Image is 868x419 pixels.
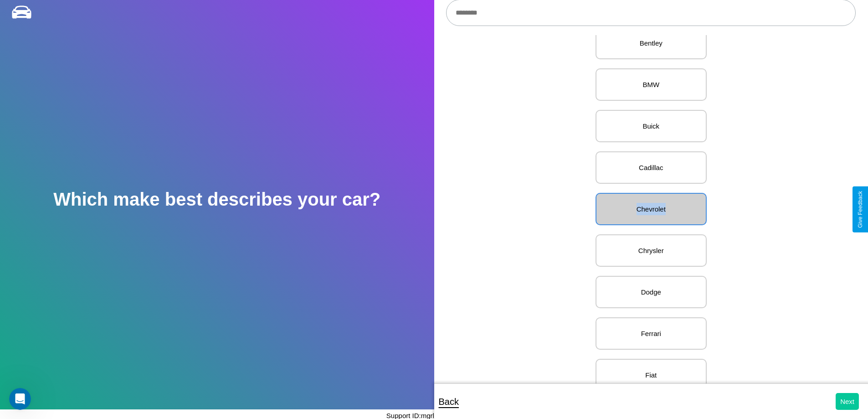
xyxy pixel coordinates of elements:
[606,161,697,174] p: Cadillac
[606,37,697,49] p: Bentley
[836,393,859,410] button: Next
[606,78,697,91] p: BMW
[606,120,697,132] p: Buick
[857,191,863,228] div: Give Feedback
[606,203,697,215] p: Chevrolet
[53,189,380,210] h2: Which make best describes your car?
[606,369,697,381] p: Fiat
[606,244,697,257] p: Chrysler
[606,327,697,340] p: Ferrari
[9,388,31,410] iframe: Intercom live chat
[439,393,459,410] p: Back
[606,286,697,298] p: Dodge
